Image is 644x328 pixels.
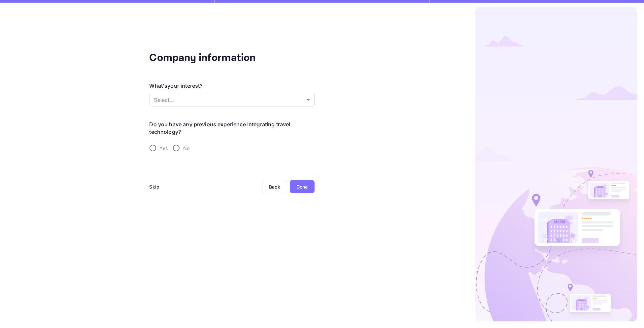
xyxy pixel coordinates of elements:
legend: Do you have any previous experience integrating travel technology? [150,121,315,136]
div: Done [296,183,308,190]
p: Select... [154,96,304,104]
div: Company information [150,50,282,66]
div: Back [269,184,280,190]
div: What's your interest? [150,82,203,90]
div: Skip [150,183,160,190]
span: No [183,145,189,152]
div: Without label [150,93,315,106]
div: travel-experience [150,141,315,155]
span: Yes [160,145,168,152]
img: logo [475,7,637,321]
